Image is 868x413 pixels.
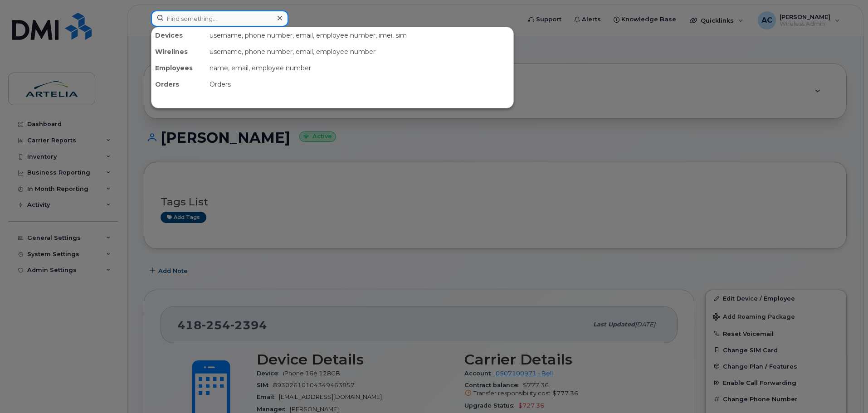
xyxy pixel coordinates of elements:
div: Employees [151,60,206,76]
div: Devices [151,27,206,44]
div: Orders [151,76,206,92]
div: Orders [206,76,513,92]
div: Wirelines [151,44,206,60]
div: username, phone number, email, employee number [206,44,513,60]
div: username, phone number, email, employee number, imei, sim [206,27,513,44]
div: name, email, employee number [206,60,513,76]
